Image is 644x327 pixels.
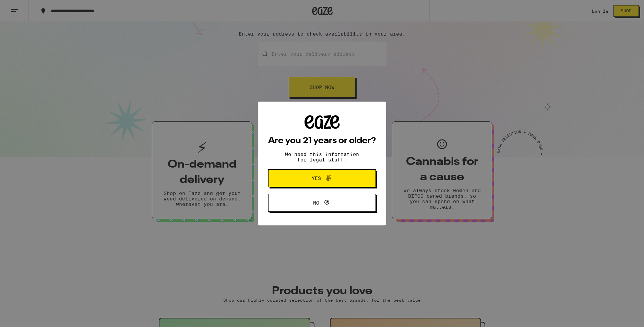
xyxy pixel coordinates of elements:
[268,169,376,187] button: Yes
[4,5,49,10] span: Hi. Need any help?
[268,137,376,145] h2: Are you 21 years or older?
[268,194,376,212] button: No
[279,152,365,162] p: We need this information for legal stuff.
[313,200,319,205] span: No
[312,176,321,181] span: Yes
